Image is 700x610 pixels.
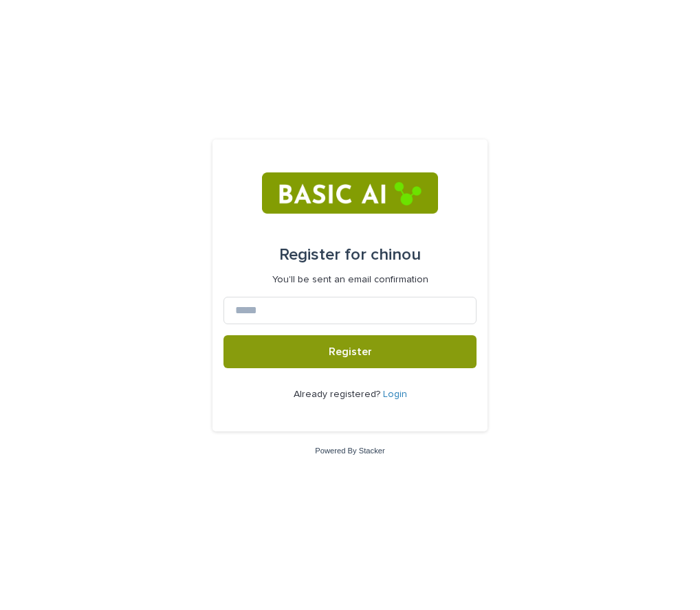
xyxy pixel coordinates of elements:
button: Register [223,335,477,368]
div: chinou [279,236,421,274]
a: Login [383,389,407,399]
span: Register [329,346,372,357]
p: You'll be sent an email confirmation [272,274,428,286]
img: RtIB8pj2QQiOZo6waziI [262,172,437,214]
span: Already registered? [294,389,383,399]
a: Powered By Stacker [315,447,384,455]
span: Register for [279,247,367,263]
